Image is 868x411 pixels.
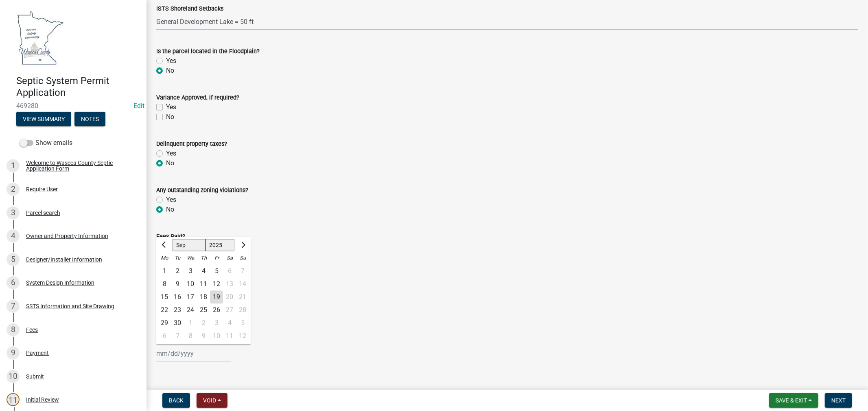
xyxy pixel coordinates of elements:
div: 4 [197,265,210,278]
div: 23 [171,304,184,317]
label: Yes [166,102,176,112]
div: Friday, October 10, 2025 [210,330,223,343]
select: Select year [206,239,235,251]
div: 7 [7,300,20,313]
div: Thursday, September 4, 2025 [197,265,210,278]
div: 8 [184,330,197,343]
div: 1 [184,317,197,330]
h4: Septic System Permit Application [16,75,140,99]
div: 2 [197,317,210,330]
div: Monday, September 29, 2025 [158,317,171,330]
div: 9 [171,278,184,291]
div: 1 [7,159,20,172]
div: Tuesday, October 7, 2025 [171,330,184,343]
div: 1 [158,265,171,278]
button: Void [197,393,227,408]
wm-modal-confirm: Summary [16,116,71,123]
div: 24 [184,304,197,317]
div: 3 [7,206,20,219]
div: 10 [210,330,223,343]
label: Show emails [20,138,72,148]
div: Wednesday, September 3, 2025 [184,265,197,278]
div: 18 [197,291,210,304]
label: No [166,205,174,214]
button: Save & Exit [769,393,818,408]
div: Friday, September 12, 2025 [210,278,223,291]
div: 19 [210,291,223,304]
div: 12 [210,278,223,291]
div: 26 [210,304,223,317]
div: 2 [7,183,20,196]
div: Thursday, September 18, 2025 [197,291,210,304]
div: Thursday, October 2, 2025 [197,317,210,330]
div: Require User [26,186,58,192]
div: Th [197,252,210,265]
div: Designer/Installer Information [26,257,102,262]
div: Mo [158,252,171,265]
img: Waseca County, Minnesota [16,9,64,67]
label: No [166,158,174,168]
div: 10 [184,278,197,291]
label: Is the parcel located in the Floodplain? [156,49,260,54]
div: Tuesday, September 9, 2025 [171,278,184,291]
div: 7 [171,330,184,343]
div: 5 [7,253,20,266]
label: No [166,112,174,122]
button: Next [825,393,852,408]
span: Void [203,397,216,404]
div: Thursday, September 25, 2025 [197,304,210,317]
div: 17 [184,291,197,304]
div: Friday, October 3, 2025 [210,317,223,330]
div: 30 [171,317,184,330]
div: 6 [7,276,20,289]
label: ISTS Shoreland Setbacks [156,6,223,12]
div: Payment [26,350,49,356]
div: Su [236,252,249,265]
button: Back [162,393,190,408]
label: Yes [166,149,176,158]
div: Thursday, September 11, 2025 [197,278,210,291]
div: 3 [210,317,223,330]
div: We [184,252,197,265]
div: System Design Information [26,280,94,286]
div: Tuesday, September 16, 2025 [171,291,184,304]
div: Monday, September 22, 2025 [158,304,171,317]
div: Owner and Property Information [26,233,108,239]
div: 11 [197,278,210,291]
div: Wednesday, October 8, 2025 [184,330,197,343]
div: Tuesday, September 2, 2025 [171,265,184,278]
div: Tuesday, September 23, 2025 [171,304,184,317]
div: 9 [7,346,20,359]
span: Save & Exit [776,397,807,404]
div: 22 [158,304,171,317]
wm-modal-confirm: Edit Application Number [133,102,144,110]
div: Friday, September 19, 2025 [210,291,223,304]
div: Tuesday, September 30, 2025 [171,317,184,330]
div: Thursday, October 9, 2025 [197,330,210,343]
div: Monday, September 15, 2025 [158,291,171,304]
div: Fees [26,327,38,333]
div: 16 [171,291,184,304]
div: 9 [197,330,210,343]
label: Yes [166,56,176,66]
div: 11 [7,393,20,406]
button: Notes [74,112,105,126]
div: Wednesday, September 17, 2025 [184,291,197,304]
div: Submit [26,374,44,379]
div: Initial Review [26,397,59,402]
div: Monday, October 6, 2025 [158,330,171,343]
input: mm/dd/yyyy [156,345,231,362]
label: Yes [166,195,176,205]
div: 8 [7,323,20,336]
div: Parcel search [26,210,60,216]
div: Sa [223,252,236,265]
div: Wednesday, September 10, 2025 [184,278,197,291]
div: Fr [210,252,223,265]
div: Monday, September 8, 2025 [158,278,171,291]
div: Friday, September 26, 2025 [210,304,223,317]
select: Select month [173,239,206,251]
label: Any outstanding zoning violations? [156,188,248,193]
div: Welcome to Waseca County Septic Application Form [26,160,133,171]
div: 29 [158,317,171,330]
a: Edit [133,102,144,110]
